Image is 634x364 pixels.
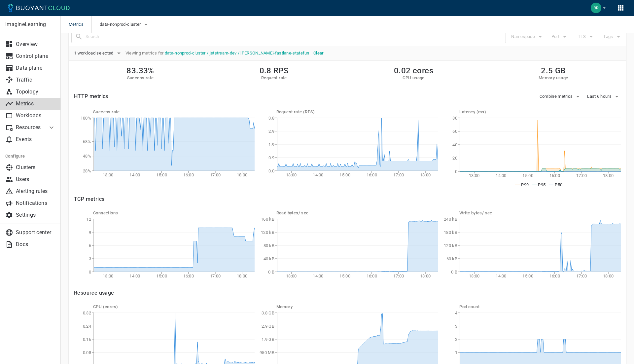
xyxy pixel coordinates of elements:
[16,41,55,48] p: Overview
[276,210,438,216] h5: Read bytes / sec
[74,196,621,202] h4: TCP metrics
[453,129,458,134] tspan: 60
[455,324,457,329] tspan: 3
[276,109,438,115] h5: Request rate (RPS)
[183,273,194,278] tspan: 16:00
[311,48,327,58] button: Clear
[89,243,91,248] tspan: 6
[268,168,274,173] tspan: 0.0
[16,124,42,131] p: Resources
[455,169,457,174] tspan: 0
[496,173,507,178] tspan: 14:00
[394,75,433,81] h5: CPU usage
[83,324,91,329] tspan: 0.24
[16,241,55,248] p: Docs
[453,116,458,121] tspan: 80
[549,173,560,178] tspan: 16:00
[103,273,114,278] tspan: 13:00
[16,212,55,218] p: Settings
[83,154,91,159] tspan: 48%
[451,270,457,274] tspan: 0 B
[366,273,377,278] tspan: 16:00
[237,273,248,278] tspan: 18:00
[93,210,255,216] h5: Connections
[210,172,221,177] tspan: 17:00
[394,66,433,75] h2: 0.02 cores
[455,310,458,315] tspan: 4
[262,310,274,315] tspan: 3.8 GB
[16,229,55,236] p: Support center
[89,230,91,235] tspan: 9
[16,200,55,206] p: Notifications
[453,156,458,161] tspan: 20
[123,51,311,56] span: Viewing metrics for
[603,273,614,278] tspan: 18:00
[5,154,55,159] h5: Configure
[93,304,255,309] h5: CPU (cores)
[444,230,458,235] tspan: 180 kB
[16,112,55,119] p: Workloads
[100,19,150,29] button: data-nonprod-cluster
[268,155,274,160] tspan: 0.9
[183,172,194,177] tspan: 16:00
[81,116,91,121] tspan: 100%
[86,32,506,41] input: Search
[261,217,274,222] tspan: 160 kB
[539,75,568,81] h5: Memory usage
[16,77,55,83] p: Traffic
[339,273,350,278] tspan: 15:00
[260,75,289,81] h5: Request rate
[74,51,115,56] span: 1 workload selected
[591,3,601,13] img: Blake Romano
[459,109,621,115] h5: Latency (ms)
[262,337,274,342] tspan: 1.9 GB
[260,350,274,355] tspan: 950 MB
[576,173,587,178] tspan: 17:00
[539,66,568,75] h2: 2.5 GB
[261,230,274,235] tspan: 120 kB
[83,310,91,315] tspan: 0.32
[555,182,562,187] span: P50
[420,273,431,278] tspan: 18:00
[393,273,404,278] tspan: 17:00
[459,304,621,309] h5: Pod count
[469,273,480,278] tspan: 13:00
[83,350,91,355] tspan: 0.08
[16,53,55,59] p: Control plane
[587,91,621,101] button: Last 6 hours
[260,66,289,75] h2: 0.8 RPS
[16,100,55,107] p: Metrics
[103,172,114,177] tspan: 13:00
[83,139,91,144] tspan: 68%
[16,164,55,171] p: Clusters
[83,337,91,342] tspan: 0.16
[393,172,404,177] tspan: 17:00
[74,48,123,58] button: 1 workload selected
[156,273,167,278] tspan: 15:00
[523,273,534,278] tspan: 15:00
[538,182,546,187] span: P95
[540,91,582,101] button: Combine metrics
[496,273,507,278] tspan: 14:00
[455,350,457,355] tspan: 1
[444,243,458,248] tspan: 120 kB
[126,75,154,81] h5: Success rate
[576,273,587,278] tspan: 17:00
[263,243,274,248] tspan: 80 kB
[89,270,91,274] tspan: 0
[313,172,324,177] tspan: 14:00
[74,93,108,100] h4: HTTP metrics
[129,172,140,177] tspan: 14:00
[69,16,91,33] span: Metrics
[420,172,431,177] tspan: 18:00
[5,21,55,28] p: ImagineLearning
[16,188,55,195] p: Alerting rules
[313,51,324,56] h5: Clear
[210,273,221,278] tspan: 17:00
[286,172,297,177] tspan: 13:00
[156,172,167,177] tspan: 15:00
[453,142,458,147] tspan: 40
[268,116,274,121] tspan: 3.8
[100,22,142,27] span: data-nonprod-cluster
[268,142,274,147] tspan: 1.9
